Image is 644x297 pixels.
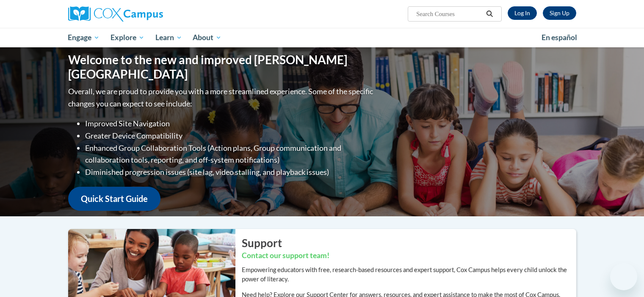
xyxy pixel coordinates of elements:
li: Enhanced Group Collaboration Tools (Action plans, Group communication and collaboration tools, re... [85,142,375,166]
a: Learn [150,28,188,47]
h3: Contact our support team! [242,251,576,261]
h1: Welcome to the new and improved [PERSON_NAME][GEOGRAPHIC_DATA] [68,53,375,81]
span: Engage [68,33,100,43]
li: Greater Device Compatibility [85,130,375,142]
span: Explore [111,33,144,43]
input: Search Courses [415,9,483,19]
span: Learn [155,33,182,43]
div: Main menu [55,28,589,47]
span: En español [542,33,577,42]
span: About [193,33,221,43]
a: En español [536,29,583,46]
li: Diminished progression issues (site lag, video stalling, and playback issues) [85,166,375,178]
p: Overall, we are proud to provide you with a more streamlined experience. Some of the specific cha... [68,85,375,110]
a: Explore [105,28,150,47]
a: Engage [63,28,105,47]
a: Log In [508,6,537,20]
a: Register [543,6,576,20]
p: Empowering educators with free, research-based resources and expert support, Cox Campus helps eve... [242,265,576,284]
iframe: Button to launch messaging window [610,263,637,290]
a: Quick Start Guide [68,187,160,211]
h2: Support [242,235,576,251]
a: Cox Campus [68,6,229,22]
img: Cox Campus [68,6,163,22]
a: About [187,28,227,47]
li: Improved Site Navigation [85,117,375,130]
button: Search [483,9,496,19]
